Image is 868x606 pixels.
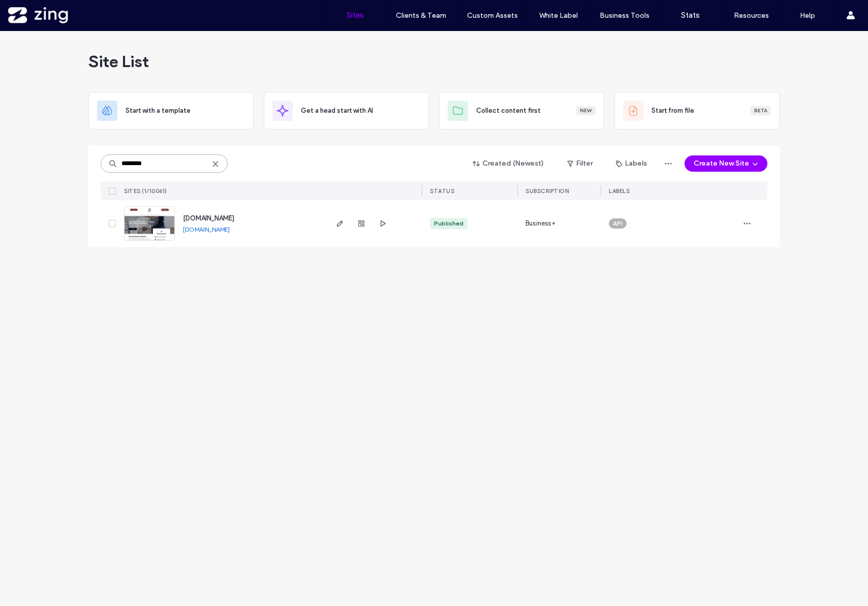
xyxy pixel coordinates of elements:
label: Stats [681,11,700,20]
label: Business Tools [600,11,649,20]
div: Start from fileBeta [614,92,780,130]
span: Site List [88,51,149,72]
span: Collect content first [476,106,541,116]
button: Create New Site [685,155,767,172]
label: Resources [734,11,769,20]
button: Filter [557,155,603,172]
div: Published [434,219,463,228]
span: SUBSCRIPTION [525,187,569,195]
label: Custom Assets [467,11,518,20]
div: Start with a template [88,92,254,130]
span: SITES (1/10061) [124,187,167,195]
span: API [613,219,623,228]
div: New [576,106,596,115]
label: White Label [539,11,578,20]
span: Business+ [525,218,555,229]
label: Help [800,11,815,20]
a: [DOMAIN_NAME] [183,226,230,233]
span: Start with a template [126,106,191,116]
a: [DOMAIN_NAME] [183,214,234,222]
span: Help [23,7,44,16]
div: Get a head start with AI [264,92,429,130]
button: Labels [607,155,656,172]
div: Collect content firstNew [439,92,604,130]
button: Created (Newest) [464,155,553,172]
span: Get a head start with AI [301,106,373,116]
span: Start from file [652,106,694,116]
label: Sites [347,11,364,20]
label: Clients & Team [396,11,446,20]
span: LABELS [609,187,630,195]
span: STATUS [430,187,454,195]
div: Beta [750,106,771,115]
